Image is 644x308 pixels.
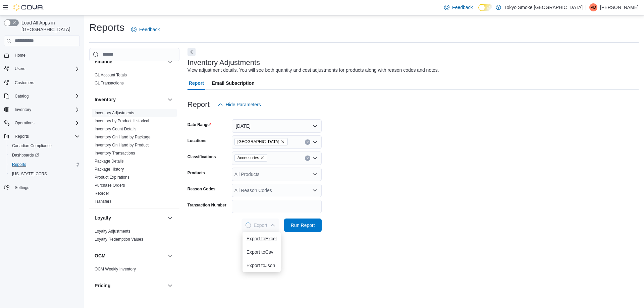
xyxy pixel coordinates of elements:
button: Inventory [95,96,165,103]
span: Thunder Bay Memorial [234,138,288,145]
a: Customers [12,79,37,87]
a: Inventory Adjustments [95,111,134,115]
h3: Pricing [95,282,110,289]
span: Canadian Compliance [12,143,52,148]
img: Cova [13,4,44,11]
a: Inventory On Hand by Package [95,135,151,139]
label: Products [187,170,205,176]
span: Inventory Count Details [95,126,137,132]
span: Washington CCRS [9,170,80,178]
button: Inventory [12,106,34,114]
div: OCM [89,265,179,276]
a: Inventory by Product Historical [95,119,149,123]
div: View adjustment details. You will see both quantity and cost adjustments for products along with ... [187,67,439,74]
button: Remove Thunder Bay Memorial from selection in this group [281,140,285,144]
span: Export to Csv [247,249,277,255]
a: Inventory On Hand by Product [95,143,149,147]
button: Export toJson [243,259,281,272]
span: Dashboards [12,152,39,158]
button: Next [187,48,196,56]
span: Report [189,76,204,90]
span: Settings [15,185,29,190]
span: Inventory Adjustments [95,110,134,116]
input: Dark Mode [478,4,492,11]
span: Users [12,65,80,73]
button: Open list of options [312,172,318,177]
a: [US_STATE] CCRS [9,170,50,178]
label: Reason Codes [187,186,215,192]
span: Catalog [12,92,80,100]
label: Locations [187,138,207,143]
button: Clear input [305,139,310,145]
span: Inventory [12,106,80,114]
button: Clear input [305,156,310,161]
span: [US_STATE] CCRS [12,171,47,177]
a: Purchase Orders [95,183,125,188]
button: Catalog [12,92,31,100]
button: Canadian Compliance [7,141,83,150]
button: Remove Accessories from selection in this group [260,156,264,160]
span: Loyalty Redemption Values [95,237,143,242]
div: Inventory [89,109,179,208]
a: Loyalty Redemption Values [95,237,143,242]
button: Finance [95,58,165,65]
span: Accessories [237,155,259,161]
a: Package History [95,167,124,172]
span: Hide Parameters [226,101,261,108]
a: Home [12,51,28,59]
button: Open list of options [312,156,318,161]
p: Tokyo Smoke [GEOGRAPHIC_DATA] [504,3,583,11]
span: Loading [245,222,252,229]
span: Package Details [95,159,124,164]
h3: Report [187,101,210,109]
span: Dashboards [9,151,80,159]
span: Export to Json [247,263,277,268]
button: Settings [1,183,83,192]
button: Run Report [284,219,322,232]
span: Feedback [139,26,160,33]
a: Canadian Compliance [9,142,54,150]
button: Loyalty [166,214,174,222]
button: Reports [1,132,83,141]
a: Transfers [95,199,111,204]
span: Home [15,53,25,58]
nav: Complex example [4,48,80,210]
span: Settings [12,183,80,192]
label: Classifications [187,154,216,160]
span: Customers [12,78,80,86]
button: Finance [166,58,174,66]
span: Export [246,219,275,232]
button: Users [1,64,83,73]
div: Loyalty [89,227,179,246]
span: Inventory On Hand by Product [95,142,149,148]
span: GL Account Totals [95,72,127,78]
a: Inventory Transactions [95,151,135,156]
span: Email Subscription [212,76,255,90]
span: Operations [12,119,80,127]
button: Pricing [166,282,174,290]
h3: Inventory [95,96,116,103]
a: GL Transactions [95,81,124,85]
span: Inventory On Hand by Package [95,134,151,140]
h3: Finance [95,58,112,65]
button: Customers [1,77,83,87]
button: [DATE] [232,119,322,133]
span: Product Expirations [95,175,129,180]
a: OCM Weekly Inventory [95,267,136,271]
a: Loyalty Adjustments [95,229,130,234]
div: Finance [89,71,179,90]
a: Feedback [128,23,162,36]
button: Pricing [95,282,165,289]
span: Accessories [234,154,268,162]
span: Reports [12,132,80,140]
a: Dashboards [7,150,83,160]
span: Reports [12,162,26,167]
span: Reports [15,134,29,139]
span: Package History [95,167,124,172]
span: Inventory [15,107,31,112]
a: Reorder [95,191,109,196]
span: Feedback [452,4,473,11]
